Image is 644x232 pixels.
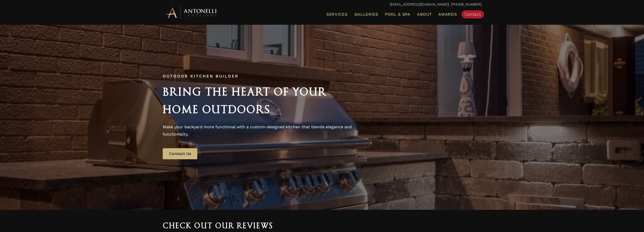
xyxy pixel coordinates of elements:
[169,151,191,156] span: Contact Us
[163,74,239,79] span: Outdoor Kitchen Builder
[352,11,380,18] a: Galleries
[415,11,434,18] a: About
[465,12,481,17] span: Contact
[163,221,273,230] span: Check out our reviews
[436,11,459,18] a: Awards
[163,6,218,19] img: Antonelli Horizontal Logo
[163,148,197,159] a: Contact Us
[163,124,352,137] span: Make your backyard more functional with a custom-designed kitchen that blends elegance and functi...
[390,2,448,6] a: [EMAIL_ADDRESS][DOMAIN_NAME]
[326,12,348,16] span: Services
[324,11,350,18] a: Services
[163,85,327,116] span: Bring the Heart of Your Home Outdoors
[354,12,378,17] span: Galleries
[385,12,410,17] span: Pool & Spa
[383,11,412,18] a: Pool & Spa
[438,12,457,17] span: Awards
[462,10,484,18] a: Contact
[417,12,432,16] span: About
[163,1,482,8] p: | [PHONE_NUMBER]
